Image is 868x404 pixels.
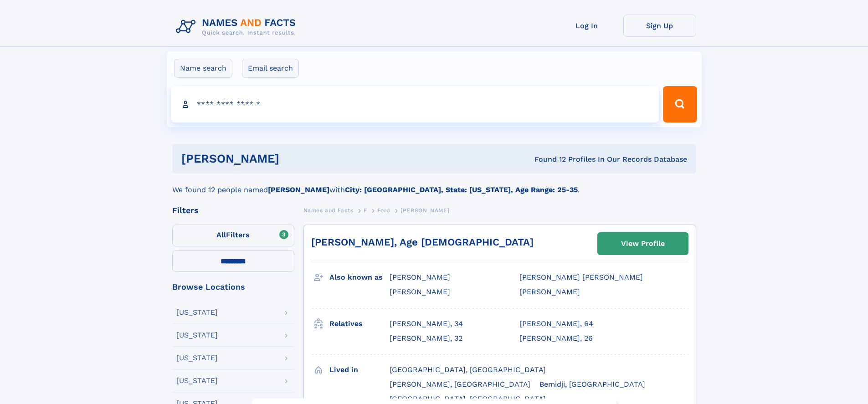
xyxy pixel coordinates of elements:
a: Sign Up [623,15,696,37]
div: Filters [172,206,294,215]
a: Log In [550,15,623,37]
a: [PERSON_NAME], Age [DEMOGRAPHIC_DATA] [311,236,534,248]
div: Browse Locations [172,283,294,291]
div: [US_STATE] [176,309,218,316]
label: Filters [172,225,294,246]
span: Bemidji, [GEOGRAPHIC_DATA] [539,380,645,389]
span: [GEOGRAPHIC_DATA], [GEOGRAPHIC_DATA] [390,365,546,374]
span: Ford [377,207,390,214]
span: [PERSON_NAME] [PERSON_NAME] [519,273,643,281]
span: [PERSON_NAME], [GEOGRAPHIC_DATA] [390,380,530,389]
h1: [PERSON_NAME] [181,153,407,164]
span: All [216,230,226,239]
input: search input [171,86,659,123]
span: F [364,207,367,214]
h3: Lived in [329,362,390,378]
a: [PERSON_NAME], 64 [519,319,593,329]
a: [PERSON_NAME], 26 [519,333,593,343]
span: [PERSON_NAME] [390,287,450,296]
label: Email search [242,59,299,78]
button: Search Button [663,86,697,123]
a: Ford [377,205,390,216]
h3: Relatives [329,316,390,332]
span: [PERSON_NAME] [401,207,449,214]
div: Found 12 Profiles In Our Records Database [407,154,687,164]
div: We found 12 people named with . [172,174,696,195]
label: Name search [174,59,232,78]
a: [PERSON_NAME], 32 [390,333,462,343]
div: [US_STATE] [176,332,218,339]
span: [PERSON_NAME] [519,287,580,296]
b: City: [GEOGRAPHIC_DATA], State: [US_STATE], Age Range: 25-35 [345,185,578,194]
div: [US_STATE] [176,377,218,384]
span: [PERSON_NAME] [390,273,450,281]
h3: Also known as [329,270,390,285]
div: View Profile [621,233,665,254]
img: Logo Names and Facts [172,15,303,39]
a: F [364,205,367,216]
span: [GEOGRAPHIC_DATA], [GEOGRAPHIC_DATA] [390,394,546,403]
a: [PERSON_NAME], 34 [390,319,463,329]
a: Names and Facts [303,205,354,216]
b: [PERSON_NAME] [268,185,329,194]
a: View Profile [598,233,688,255]
div: [US_STATE] [176,354,218,362]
